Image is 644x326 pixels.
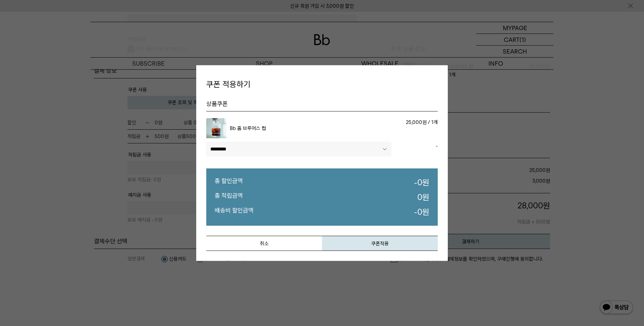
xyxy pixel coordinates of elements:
[230,125,266,131] a: Bb 홈 브루어스 컵
[215,192,243,203] dt: 총 적립금액
[215,177,243,188] dt: 총 할인금액
[414,206,429,217] dd: - 원
[206,118,226,138] img: Bb 홈 브루어스 컵
[206,100,438,112] h5: 상품쿠폰
[391,142,438,150] div: -
[417,192,422,202] strong: 0
[206,78,438,90] h4: 쿠폰 적용하기
[322,236,438,251] button: 쿠폰적용
[417,207,422,216] strong: 0
[345,118,438,126] p: 25,000원 / 1개
[417,178,422,187] strong: 0
[206,236,322,251] button: 취소
[417,192,429,203] dd: 원
[414,177,429,188] dd: - 원
[215,206,254,217] dt: 배송비 할인금액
